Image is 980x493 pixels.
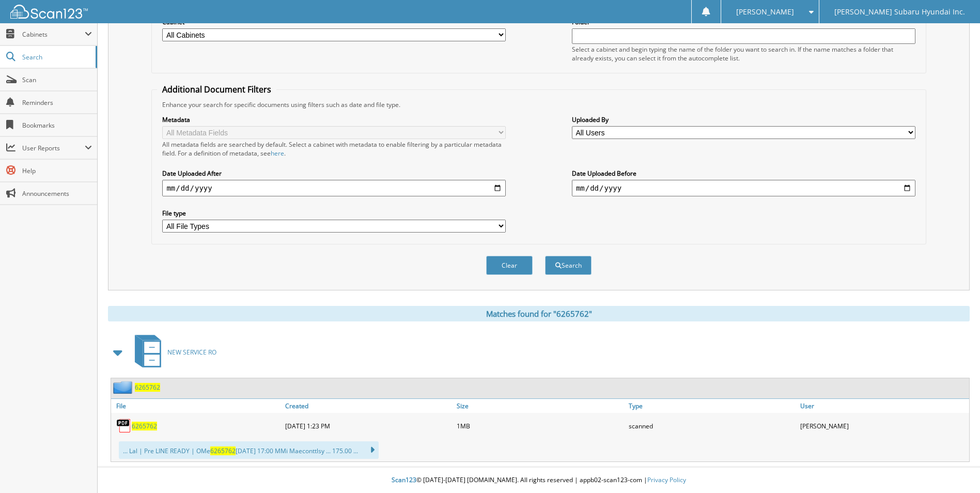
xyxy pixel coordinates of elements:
div: Matches found for "6265762" [108,306,970,321]
span: Announcements [22,189,92,198]
a: NEW SERVICE RO [129,332,216,373]
span: [PERSON_NAME] [736,9,794,15]
a: 6265762 [132,422,157,430]
div: scanned [626,415,798,436]
label: Uploaded By [572,115,915,124]
div: 1MB [454,415,626,436]
label: File type [162,209,506,218]
span: [PERSON_NAME] Subaru Hyundai Inc. [834,9,965,15]
div: Enhance your search for specific documents using filters such as date and file type. [157,100,920,109]
span: 6265762 [210,446,236,455]
span: Reminders [22,98,92,107]
img: scan123-logo-white.svg [10,5,88,19]
span: Search [22,53,90,61]
span: Scan123 [392,475,416,484]
input: end [572,180,915,196]
a: Type [626,399,798,413]
a: Size [454,399,626,413]
img: folder2.png [113,381,135,394]
span: Scan [22,75,92,84]
input: start [162,180,506,196]
span: User Reports [22,144,85,152]
a: User [798,399,969,413]
a: 6265762 [135,383,160,392]
button: Search [545,256,592,275]
button: Clear [486,256,533,275]
a: Created [283,399,454,413]
label: Metadata [162,115,506,124]
a: here [271,149,284,158]
legend: Additional Document Filters [157,84,276,95]
div: All metadata fields are searched by default. Select a cabinet with metadata to enable filtering b... [162,140,506,158]
span: NEW SERVICE RO [167,348,216,357]
label: Date Uploaded Before [572,169,915,178]
span: Cabinets [22,30,85,39]
a: File [111,399,283,413]
label: Date Uploaded After [162,169,506,178]
img: PDF.png [116,418,132,434]
div: [PERSON_NAME] [798,415,969,436]
a: Privacy Policy [647,475,686,484]
span: Bookmarks [22,121,92,130]
span: Help [22,166,92,175]
div: © [DATE]-[DATE] [DOMAIN_NAME]. All rights reserved | appb02-scan123-com | [98,468,980,493]
div: [DATE] 1:23 PM [283,415,454,436]
div: ... Lal | Pre LINE READY | OMe [DATE] 17:00 MMi Maeconttlsy ... 175.00 ... [119,441,379,459]
div: Select a cabinet and begin typing the name of the folder you want to search in. If the name match... [572,45,915,63]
